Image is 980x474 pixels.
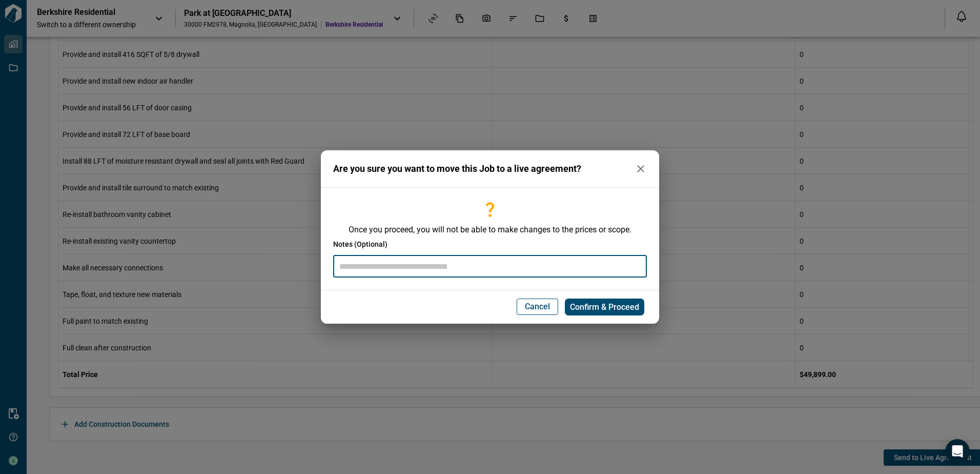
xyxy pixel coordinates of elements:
div: Open Intercom Messenger [945,439,970,464]
span: Notes (Optional) [333,239,387,249]
span: Once you proceed, you will not be able to make changes to the prices or scope. [333,225,647,235]
button: Cancel [517,299,558,315]
span: Are you sure you want to move this Job to a live agreement? [333,164,581,174]
span: Confirm & Proceed [570,302,639,312]
button: Confirm & Proceed [565,299,644,316]
span: Cancel [525,302,550,312]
